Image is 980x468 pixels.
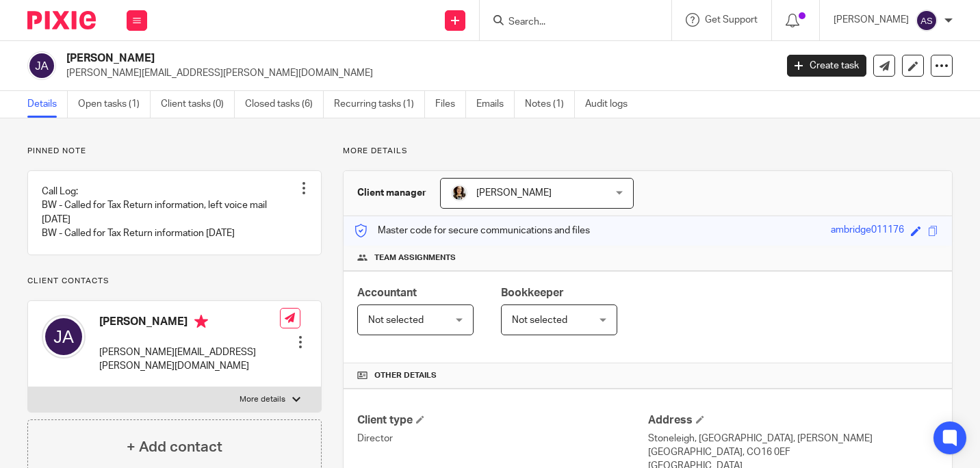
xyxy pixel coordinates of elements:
[507,16,630,29] input: Search
[834,13,909,27] p: [PERSON_NAME]
[66,66,766,80] p: [PERSON_NAME][EMAIL_ADDRESS][PERSON_NAME][DOMAIN_NAME]
[27,146,322,157] p: Pinned note
[161,91,235,118] a: Client tasks (0)
[27,11,96,29] img: Pixie
[585,91,638,118] a: Audit logs
[648,432,938,445] p: Stoneleigh, [GEOGRAPHIC_DATA], [PERSON_NAME]
[99,315,280,332] h4: [PERSON_NAME]
[831,223,904,239] div: ambridge011176
[27,276,322,287] p: Client contacts
[512,315,567,325] span: Not selected
[476,91,515,118] a: Emails
[354,224,590,237] p: Master code for secure communications and files
[240,394,285,405] p: More details
[357,432,647,445] p: Director
[357,287,417,298] span: Accountant
[78,91,151,118] a: Open tasks (1)
[127,437,222,458] h4: + Add contact
[787,55,866,77] a: Create task
[648,413,938,428] h4: Address
[451,185,467,201] img: 2020-11-15%2017.26.54-1.jpg
[343,146,953,157] p: More details
[368,315,424,325] span: Not selected
[374,370,437,381] span: Other details
[194,315,208,328] i: Primary
[374,252,456,263] span: Team assignments
[476,188,552,198] span: [PERSON_NAME]
[435,91,466,118] a: Files
[99,346,280,374] p: [PERSON_NAME][EMAIL_ADDRESS][PERSON_NAME][DOMAIN_NAME]
[334,91,425,118] a: Recurring tasks (1)
[357,186,426,200] h3: Client manager
[525,91,575,118] a: Notes (1)
[501,287,564,298] span: Bookkeeper
[27,91,68,118] a: Details
[648,445,938,459] p: [GEOGRAPHIC_DATA], CO16 0EF
[357,413,647,428] h4: Client type
[916,10,938,31] img: svg%3E
[66,51,626,66] h2: [PERSON_NAME]
[42,315,86,359] img: svg%3E
[245,91,324,118] a: Closed tasks (6)
[27,51,56,80] img: svg%3E
[705,15,758,25] span: Get Support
